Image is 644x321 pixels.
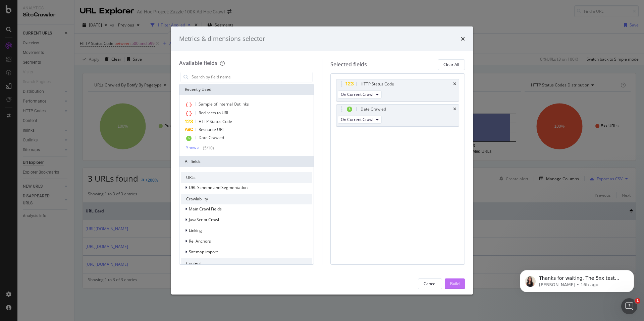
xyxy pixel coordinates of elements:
[461,35,465,43] div: times
[199,127,224,132] span: Resource URL
[189,249,218,255] span: Sitemap import
[181,258,312,269] div: Content
[510,256,644,303] iframe: Intercom notifications message
[341,91,373,97] span: On Current Crawl
[361,106,386,113] div: Date Crawled
[621,298,637,314] iframe: Intercom live chat
[443,62,459,67] div: Clear All
[438,59,465,70] button: Clear All
[189,217,219,222] span: JavaScript Crawl
[453,107,456,111] div: times
[336,79,460,102] div: HTTP Status CodetimesOn Current Crawl
[179,59,217,67] div: Available fields
[189,228,202,233] span: Linking
[202,145,214,151] div: ( 5 / 10 )
[453,82,456,86] div: times
[199,101,249,107] span: Sample of Internal Outlinks
[338,90,382,99] button: On Current Crawl
[361,81,394,87] div: HTTP Status Code
[445,278,465,289] button: Build
[181,194,312,204] div: Crawlability
[181,172,312,183] div: URLs
[199,119,232,124] span: HTTP Status Code
[341,117,373,122] span: On Current Crawl
[336,104,460,127] div: Date CrawledtimesOn Current Crawl
[179,35,265,43] div: Metrics & dimensions selector
[418,278,442,289] button: Cancel
[191,72,312,82] input: Search by field name
[635,298,640,304] span: 1
[189,206,222,212] span: Main Crawl Fields
[189,185,248,190] span: URL Scheme and Segmentation
[330,61,367,68] div: Selected fields
[171,26,473,295] div: modal
[199,135,224,140] span: Date Crawled
[179,156,314,167] div: All fields
[450,281,460,286] div: Build
[179,84,314,95] div: Recently Used
[186,145,202,150] div: Show all
[199,110,229,116] span: Redirects to URL
[424,281,436,286] div: Cancel
[338,116,382,124] button: On Current Crawl
[189,238,211,244] span: Rel Anchors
